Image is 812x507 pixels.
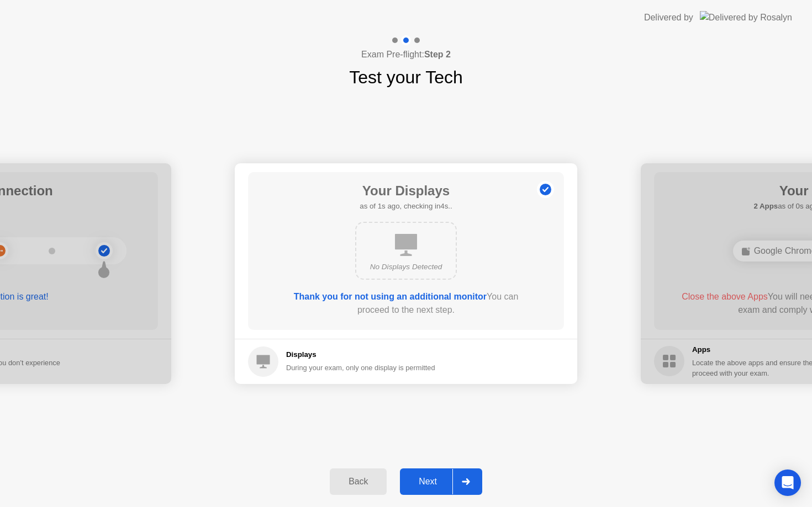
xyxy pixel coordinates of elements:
[361,48,451,61] h4: Exam Pre-flight:
[360,201,452,212] h5: as of 1s ago, checking in4s..
[286,349,435,360] h5: Displays
[424,50,451,59] b: Step 2
[400,468,482,495] button: Next
[403,477,452,487] div: Next
[349,64,463,90] h1: Test your Tech
[774,469,801,496] div: Open Intercom Messenger
[330,468,387,495] button: Back
[333,477,383,487] div: Back
[360,181,452,201] h1: Your Displays
[286,362,435,373] div: During your exam, only one display is permitted
[644,11,693,24] div: Delivered by
[294,292,487,301] b: Thank you for not using an additional monitor
[280,290,532,317] div: You can proceed to the next step.
[365,261,447,273] div: No Displays Detected
[700,11,792,24] img: Delivered by Rosalyn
